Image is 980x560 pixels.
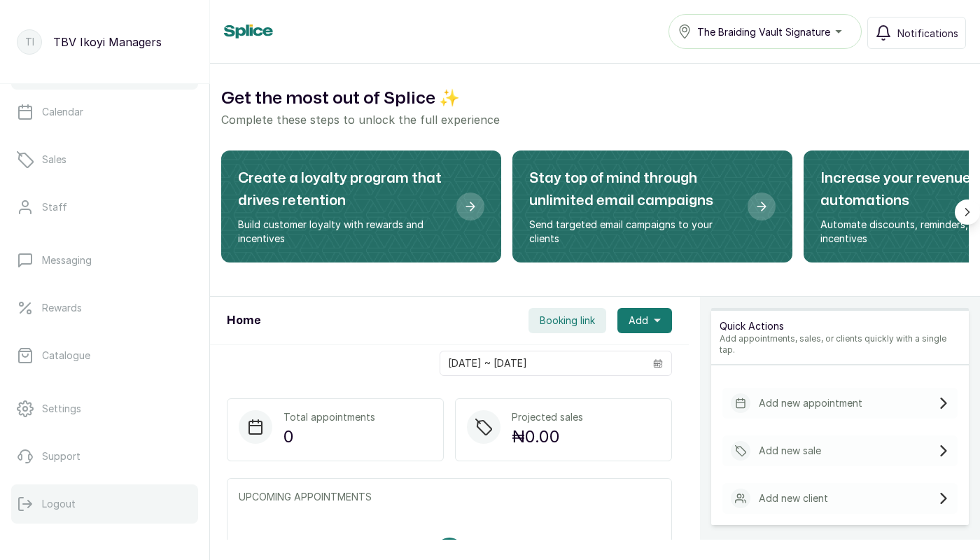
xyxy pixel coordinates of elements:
[529,218,736,246] p: Send targeted email campaigns to your clients
[720,319,960,333] p: Quick Actions
[227,312,260,329] h1: Home
[11,288,198,328] a: Rewards
[11,92,198,132] a: Calendar
[25,35,34,49] p: TI
[617,308,672,333] button: Add
[440,351,645,375] input: Select date
[42,402,81,416] p: Settings
[42,301,82,315] p: Rewards
[867,17,966,49] button: Notifications
[283,424,375,449] p: 0
[512,150,792,262] div: Stay top of mind through unlimited email campaigns
[11,389,198,428] a: Settings
[11,188,198,227] a: Staff
[11,336,198,375] a: Catalogue
[221,150,501,262] div: Create a loyalty program that drives retention
[42,449,80,463] p: Support
[221,86,969,111] h2: Get the most out of Splice ✨
[720,333,960,356] p: Add appointments, sales, or clients quickly with a single tap.
[283,410,375,424] p: Total appointments
[238,167,445,212] h2: Create a loyalty program that drives retention
[697,24,830,39] span: The Braiding Vault Signature
[11,140,198,179] a: Sales
[11,484,198,524] button: Logout
[42,105,83,119] p: Calendar
[759,444,821,458] p: Add new sale
[42,253,92,267] p: Messaging
[238,218,445,246] p: Build customer loyalty with rewards and incentives
[528,308,606,333] button: Booking link
[668,14,862,49] button: The Braiding Vault Signature
[11,241,198,280] a: Messaging
[629,314,648,328] span: Add
[512,410,583,424] p: Projected sales
[221,111,969,128] p: Complete these steps to unlock the full experience
[53,34,162,50] p: TBV Ikoyi Managers
[759,396,862,410] p: Add new appointment
[759,491,828,505] p: Add new client
[42,349,90,363] p: Catalogue
[529,167,736,212] h2: Stay top of mind through unlimited email campaigns
[653,358,663,368] svg: calendar
[239,490,660,504] p: UPCOMING APPOINTMENTS
[897,26,958,41] span: Notifications
[11,437,198,476] a: Support
[42,200,67,214] p: Staff
[42,497,76,511] p: Logout
[512,424,583,449] p: ₦0.00
[540,314,595,328] span: Booking link
[42,153,66,167] p: Sales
